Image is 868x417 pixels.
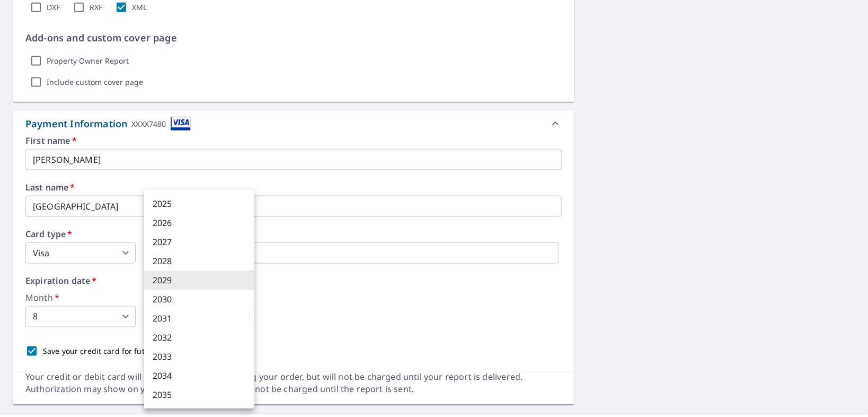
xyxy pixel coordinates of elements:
[144,309,254,328] li: 2031
[144,271,254,290] li: 2029
[144,251,254,271] li: 2028
[144,290,254,309] li: 2030
[144,213,254,232] li: 2026
[144,347,254,366] li: 2033
[144,232,254,251] li: 2027
[144,194,254,213] li: 2025
[144,385,254,404] li: 2035
[144,328,254,347] li: 2032
[144,366,254,385] li: 2034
